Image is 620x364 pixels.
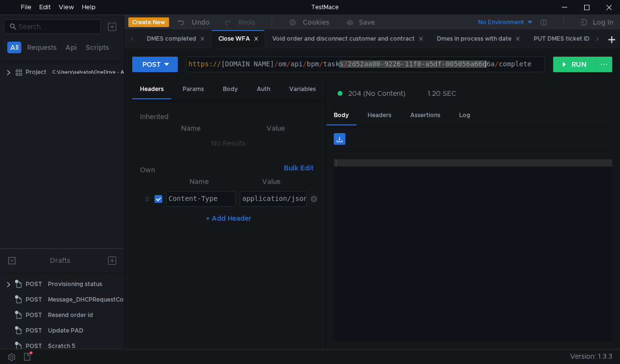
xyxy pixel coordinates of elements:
[148,122,234,134] th: Name
[18,21,95,32] input: Search...
[48,323,83,338] div: Update PAD
[26,339,42,353] span: POST
[272,34,423,44] div: Void order and disconnect customer and contract
[217,15,262,30] button: Redo
[24,42,60,53] button: Requests
[451,106,478,124] div: Log
[478,18,524,27] div: No Environment
[26,65,46,79] div: Project
[249,80,278,98] div: Auth
[48,308,93,322] div: Resend order id
[570,349,612,364] span: Version: 1.3.3
[326,106,356,125] div: Body
[128,17,169,27] button: Create New
[534,34,598,44] div: PUT DMES ticket ID
[360,106,399,124] div: Headers
[215,80,246,98] div: Body
[169,15,217,30] button: Undo
[147,34,205,44] div: DMES completed
[466,15,534,30] button: No Environment
[132,80,171,99] div: Headers
[303,16,329,28] div: Cookies
[50,255,70,266] div: Drafts
[234,122,317,134] th: Value
[281,80,324,98] div: Variables
[48,292,147,307] div: Message_DHCPRequestCompleted
[26,308,42,322] span: POST
[48,277,102,291] div: Provisioning status
[192,16,210,28] div: Undo
[428,89,456,98] div: 1.20 SEC
[437,34,520,44] div: Dmes in process with date
[26,292,42,307] span: POST
[211,139,246,148] nz-embed-empty: No Results
[132,57,178,72] button: POST
[280,162,317,174] button: Bulk Edit
[142,59,161,70] div: POST
[236,176,307,187] th: Value
[359,19,375,26] div: Save
[26,277,42,291] span: POST
[593,16,613,28] div: Log In
[48,339,75,353] div: Scratch 5
[140,111,317,122] h6: Inherited
[218,34,259,44] div: Close WFA
[162,176,236,187] th: Name
[140,164,280,176] h6: Own
[26,323,42,338] span: POST
[52,65,248,79] div: C:\Users\salvatoi\OneDrive - AMDOCS\Backup Folders\Documents\testmace\Project
[175,80,212,98] div: Params
[83,42,112,53] button: Scripts
[403,106,448,124] div: Assertions
[348,88,405,99] span: 204 (No Content)
[62,42,80,53] button: Api
[202,212,255,224] button: + Add Header
[7,42,21,53] button: All
[238,16,255,28] div: Redo
[553,57,596,72] button: RUN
